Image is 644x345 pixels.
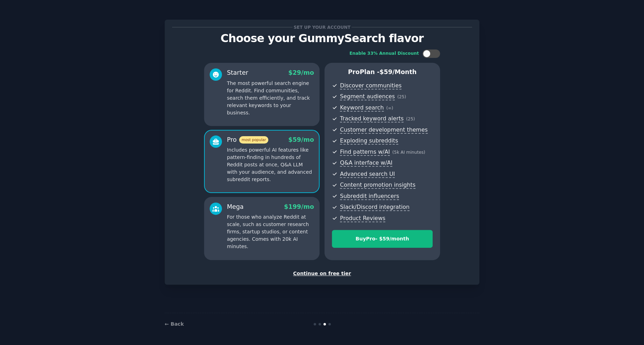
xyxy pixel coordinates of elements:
span: ( 5k AI minutes ) [392,150,425,155]
span: $ 59 /mo [288,136,314,143]
span: most popular [239,136,269,144]
p: Includes powerful AI features like pattern-finding in hundreds of Reddit posts at once, Q&A LLM w... [227,146,314,183]
p: The most powerful search engine for Reddit. Find communities, search them efficiently, and track ... [227,80,314,117]
span: ( 25 ) [406,117,415,121]
span: ( ∞ ) [386,106,393,111]
div: Pro [227,135,268,144]
p: Pro Plan - [332,68,433,77]
span: Product Reviews [340,215,385,222]
span: Keyword search [340,104,384,112]
div: Mega [227,203,244,211]
span: Advanced search UI [340,171,395,178]
a: ← Back [165,321,184,327]
span: Content promotion insights [340,181,415,189]
p: Choose your GummySearch flavor [172,32,472,45]
span: Exploding subreddits [340,137,398,145]
span: $ 199 /mo [284,203,314,210]
span: Find patterns w/AI [340,148,390,156]
span: Tracked keyword alerts [340,115,403,122]
div: Buy Pro - $ 59 /month [332,235,432,243]
p: For those who analyze Reddit at scale, such as customer research firms, startup studios, or conte... [227,213,314,250]
button: BuyPro- $59/month [332,230,433,248]
span: Segment audiences [340,93,395,100]
div: Starter [227,68,248,77]
div: Continue on free tier [172,270,472,277]
span: Slack/Discord integration [340,204,409,211]
span: Set up your account [293,24,352,31]
span: Discover communities [340,82,401,89]
span: $ 29 /mo [288,69,314,76]
span: Customer development themes [340,126,428,134]
span: ( 25 ) [397,94,406,99]
div: Enable 33% Annual Discount [349,51,419,57]
span: Q&A interface w/AI [340,159,392,167]
span: Subreddit influencers [340,193,399,200]
span: $ 59 /month [380,68,417,75]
